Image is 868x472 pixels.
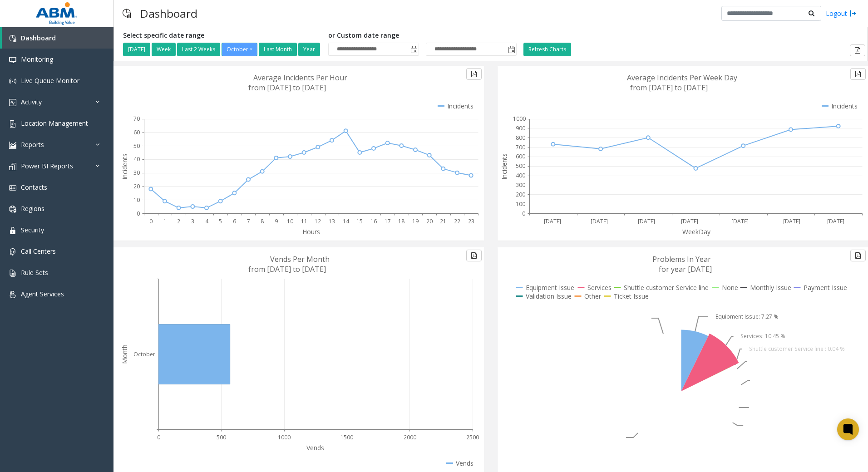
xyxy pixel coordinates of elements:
text: 18 [398,217,404,225]
text: Equipment Issue: 7.27 % [715,313,779,320]
img: 'icon' [9,291,16,298]
span: Contacts [21,183,47,192]
text: 7 [247,217,250,225]
img: 'icon' [9,270,16,277]
text: 15 [356,217,363,225]
text: [DATE] [591,217,608,225]
text: from [DATE] to [DATE] [248,83,326,93]
text: 11 [301,217,307,225]
text: 0 [149,217,153,225]
text: 600 [516,152,525,160]
text: from [DATE] to [DATE] [630,83,708,93]
span: Regions [21,204,44,213]
text: Vends Per Month [270,254,330,264]
text: 6 [233,217,236,225]
img: pageIcon [123,2,131,25]
text: 1000 [513,115,526,123]
text: Average Incidents Per Hour [253,73,347,83]
text: 12 [315,217,321,225]
img: 'icon' [9,56,16,64]
text: 0 [522,210,525,217]
button: October [222,43,257,56]
img: 'icon' [9,184,16,192]
text: October [133,350,155,358]
span: Security [21,226,44,234]
h3: Dashboard [136,2,202,25]
text: [DATE] [783,217,800,225]
text: [DATE] [544,217,561,225]
text: from [DATE] to [DATE] [248,264,326,274]
span: Toggle popup [409,43,419,56]
span: Rule Sets [21,268,48,277]
text: 70 [133,115,140,123]
text: 20 [133,182,140,190]
button: Refresh Charts [523,43,571,56]
text: 800 [516,134,525,142]
h5: or Custom date range [328,32,517,39]
text: Average Incidents Per Week Day [627,73,737,83]
button: [DATE] [123,43,150,56]
text: Shuttle customer Service line : 0.04 % [749,345,845,353]
span: Dashboard [21,34,56,42]
span: Call Centers [21,247,56,256]
img: 'icon' [9,78,16,85]
text: 17 [385,217,391,225]
text: 19 [412,217,419,225]
text: WeekDay [682,227,711,236]
button: Export to pdf [466,250,482,261]
text: [DATE] [827,217,844,225]
button: Export to pdf [850,44,865,56]
span: Reports [21,140,44,149]
text: 300 [516,181,525,189]
text: Month [120,344,129,364]
text: 2000 [404,433,416,441]
text: 0 [157,433,160,441]
text: 2500 [466,433,479,441]
img: 'icon' [9,35,16,42]
text: 20 [426,217,433,225]
text: Incidents [500,153,508,180]
button: Last 2 Weeks [177,43,220,56]
text: 900 [516,124,525,132]
text: 9 [275,217,278,225]
text: 10 [133,196,140,204]
img: 'icon' [9,142,16,149]
text: Hours [302,227,320,236]
text: 21 [440,217,446,225]
text: 60 [133,128,140,136]
text: Incidents [120,153,129,180]
text: 50 [133,142,140,150]
img: logout [849,9,857,18]
span: Power BI Reports [21,162,73,170]
img: 'icon' [9,206,16,213]
text: 5 [219,217,222,225]
text: 16 [370,217,377,225]
text: [DATE] [681,217,698,225]
img: 'icon' [9,120,16,128]
text: 400 [516,172,525,179]
text: Problems In Year [652,254,711,264]
button: Export to pdf [850,68,866,80]
button: Export to pdf [466,68,482,80]
span: Live Queue Monitor [21,76,79,85]
text: 500 [217,433,226,441]
text: 500 [516,162,525,170]
text: 700 [516,143,525,151]
text: [DATE] [731,217,749,225]
h5: Select specific date range [123,32,321,39]
text: 100 [516,200,525,208]
text: for year [DATE] [659,264,712,274]
text: 23 [468,217,474,225]
text: 2 [177,217,180,225]
text: Vends [306,443,324,452]
span: Monitoring [21,55,53,64]
text: 1500 [340,433,353,441]
img: 'icon' [9,99,16,106]
text: 13 [329,217,335,225]
text: Services: 10.45 % [740,332,785,340]
a: Dashboard [2,27,113,49]
span: Activity [21,98,42,106]
text: 10 [287,217,293,225]
text: 4 [205,217,209,225]
span: Toggle popup [506,43,516,56]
